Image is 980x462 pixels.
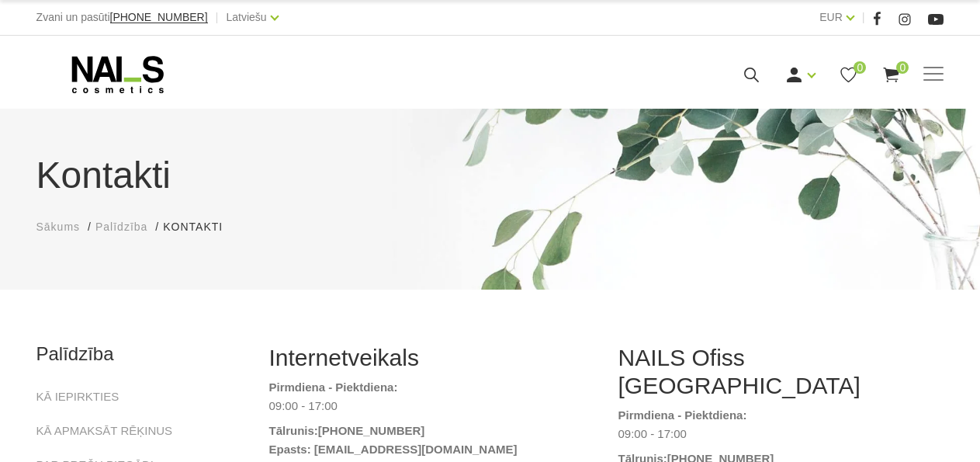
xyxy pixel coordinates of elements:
[618,425,944,443] dd: 09:00 - 17:00
[95,219,147,235] a: Palīdzība
[36,387,119,406] a: KĀ IEPIRKTIES
[269,380,398,394] strong: Pirmdiena - Piektdiena:
[269,397,595,415] dd: 09:00 - 17:00
[819,8,843,26] a: EUR
[36,221,81,233] span: Sākums
[269,443,518,456] strong: Epasts: [EMAIL_ADDRESS][DOMAIN_NAME]
[36,422,173,440] a: KĀ APMAKSĀT RĒĶINUS
[216,8,219,27] span: |
[110,12,208,23] a: [PHONE_NUMBER]
[618,344,944,400] h2: NAILS Ofiss [GEOGRAPHIC_DATA]
[896,61,909,74] span: 0
[314,424,318,437] strong: :
[95,221,147,233] span: Palīdzība
[618,408,747,422] strong: Pirmdiena - Piektdiena:
[318,422,425,440] a: [PHONE_NUMBER]
[110,11,208,23] span: [PHONE_NUMBER]
[36,344,246,364] h2: Palīdzība
[36,8,208,27] div: Zvani un pasūti
[226,8,266,26] a: Latviešu
[839,65,858,85] a: 0
[854,61,866,74] span: 0
[269,424,314,437] strong: Tālrunis
[36,219,81,235] a: Sākums
[881,65,901,85] a: 0
[269,344,595,372] h2: Internetveikals
[36,148,944,203] h1: Kontakti
[862,8,865,27] span: |
[163,219,238,235] li: Kontakti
